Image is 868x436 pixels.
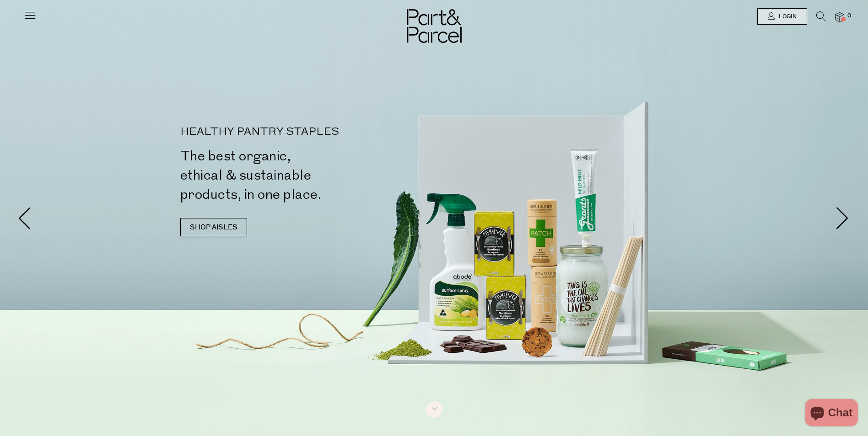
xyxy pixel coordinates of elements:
[407,9,462,43] img: Part&Parcel
[802,399,861,429] inbox-online-store-chat: Shopify online store chat
[180,127,438,138] p: HEALTHY PANTRY STAPLES
[180,147,438,204] h2: The best organic, ethical & sustainable products, in one place.
[845,12,853,20] span: 0
[180,218,247,236] a: SHOP AISLES
[776,13,797,21] span: Login
[835,12,844,22] a: 0
[757,8,807,25] a: Login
